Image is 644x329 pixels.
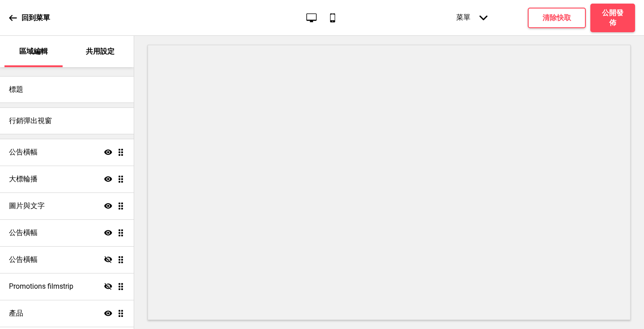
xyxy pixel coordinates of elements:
[447,4,496,31] div: 菜單
[19,47,48,56] p: 區域編輯
[9,228,38,238] h4: 公告橫幅
[86,47,114,56] p: 共用設定
[9,85,23,94] h4: 標題
[590,4,635,32] button: 公開發佈
[9,6,50,30] a: 回到菜單
[9,308,23,318] h4: 產品
[9,174,38,184] h4: 大標輪播
[599,8,626,28] h4: 公開發佈
[542,13,571,23] h4: 清除快取
[9,201,45,211] h4: 圖片與文字
[21,13,50,23] p: 回到菜單
[9,282,73,291] h4: Promotions filmstrip
[9,116,52,126] h4: 行銷彈出視窗
[528,8,586,28] button: 清除快取
[9,147,38,157] h4: 公告橫幅
[9,255,38,265] h4: 公告橫幅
